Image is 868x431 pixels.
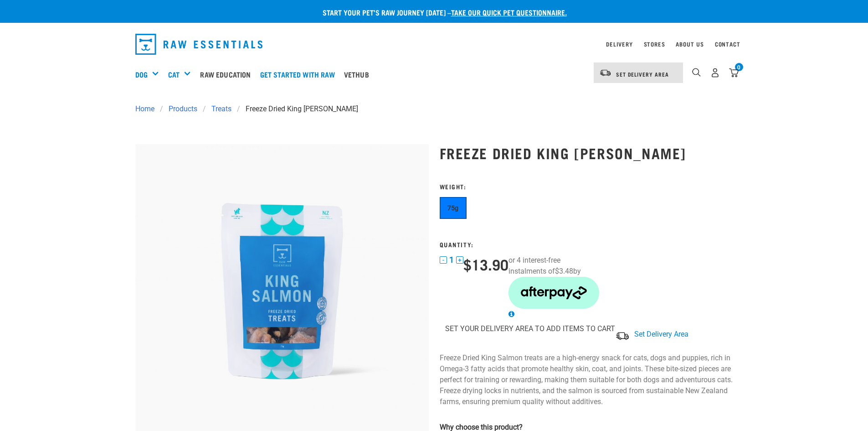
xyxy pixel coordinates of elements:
[198,56,257,93] a: Raw Education
[135,69,148,80] a: Dog
[451,10,567,14] a: take our quick pet questionnaire.
[128,30,740,58] nav: dropdown navigation
[342,56,376,93] a: Vethub
[258,56,342,93] a: Get started with Raw
[440,241,599,248] h3: Quantity:
[440,197,467,219] button: 75g
[735,63,743,71] div: 0
[729,68,739,78] img: home-icon@2x.png
[440,183,599,190] h3: Weight:
[135,104,733,114] nav: breadcrumbs
[440,145,733,161] h1: Freeze Dried King [PERSON_NAME]
[508,255,599,319] div: or 4 interest-free instalments of by
[615,331,630,341] img: van-moving.png
[634,330,688,338] span: Set Delivery Area
[440,353,733,407] p: Freeze Dried King Salmon treats are a high-energy snack for cats, dogs and puppies, rich in Omega...
[555,267,573,275] span: $3.48
[599,69,611,77] img: van-moving.png
[692,68,701,77] img: home-icon-1@2x.png
[456,256,463,264] button: +
[676,42,704,46] a: About Us
[135,104,160,114] a: Home
[710,68,720,78] img: user.png
[440,256,447,264] button: -
[163,104,203,114] a: Products
[463,256,508,272] div: $13.90
[508,277,599,308] img: Afterpay
[168,69,180,80] a: Cat
[644,42,665,46] a: Stores
[206,104,237,114] a: Treats
[715,42,740,46] a: Contact
[616,73,669,76] span: Set Delivery Area
[445,323,615,334] p: SET YOUR DELIVERY AREA TO ADD ITEMS TO CART
[447,204,459,212] span: 75g
[135,34,263,55] img: Raw Essentials Logo
[449,255,454,265] span: 1
[606,42,632,46] a: Delivery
